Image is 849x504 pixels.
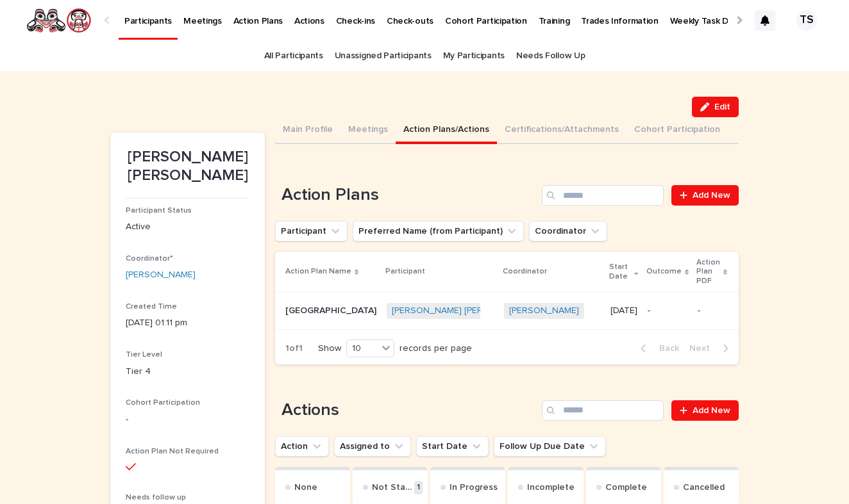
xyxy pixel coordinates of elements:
button: Certifications/Attachments [497,117,626,144]
div: 10 [347,342,378,355]
span: Back [651,344,679,353]
input: Search [542,400,664,421]
button: Meetings [340,117,396,144]
p: Action Plan PDF [696,256,720,288]
p: Complete [605,482,647,493]
p: [DATE] [610,305,637,316]
a: Add New [671,185,739,206]
p: - [126,413,249,427]
p: [DATE] 01:11 pm [126,316,249,330]
button: Back [630,343,684,354]
p: Outcome [646,264,682,279]
p: Coordinator [503,264,547,279]
button: Main Profile [275,117,340,144]
tr: [GEOGRAPHIC_DATA][GEOGRAPHIC_DATA] [PERSON_NAME] [PERSON_NAME] [PERSON_NAME] [DATE]-- [275,293,748,330]
span: Needs follow up [126,494,186,501]
button: Edit [692,97,739,117]
button: Action [275,436,329,457]
a: All Participants [264,41,323,71]
button: Preferred Name (from Participant) [353,221,524,241]
p: 1 [414,481,423,494]
span: Add New [693,191,730,200]
p: 1 of 1 [275,333,313,364]
button: Cohort Participation [626,117,728,144]
a: Unassigned Participants [335,41,432,71]
button: Next [684,343,739,354]
p: Hairdressing Technical School [285,303,379,316]
button: Coordinator [529,221,607,241]
p: None [294,482,317,493]
button: Assigned to [334,436,411,457]
a: Needs Follow Up [516,41,585,71]
span: Participant Status [126,207,192,215]
img: rNyI97lYS1uoOg9yXW8k [26,8,92,33]
a: My Participants [443,41,505,71]
p: - [648,305,687,316]
p: records per page [399,343,472,354]
p: Show [318,343,341,354]
p: Action Plan Name [285,264,351,279]
a: [PERSON_NAME] [509,305,579,316]
p: Participant [385,264,425,279]
span: Next [689,344,718,353]
a: Add New [671,400,739,421]
h1: Action Plans [275,185,537,206]
span: Coordinator* [126,255,173,263]
span: Tier Level [126,351,162,359]
p: In Progress [450,482,498,493]
div: TS [796,10,817,31]
span: Cohort Participation [126,399,200,407]
p: Not Started [372,482,412,493]
p: Cancelled [683,482,725,493]
span: Created Time [126,303,177,311]
h1: Actions [275,400,537,421]
span: Edit [714,102,730,111]
p: Incomplete [527,482,575,493]
a: [PERSON_NAME] [126,268,196,282]
p: Active [126,220,249,234]
button: Follow Up Due Date [494,436,606,457]
span: Action Plan Not Required [126,448,219,455]
button: Participant [275,221,348,241]
button: Action Plans/Actions [396,117,497,144]
p: [PERSON_NAME] [PERSON_NAME] [126,148,249,185]
span: Add New [693,406,730,415]
p: Start Date [609,260,632,284]
a: [PERSON_NAME] [PERSON_NAME] [392,305,534,316]
button: Start Date [416,436,489,457]
input: Search [542,185,664,206]
p: Tier 4 [126,365,249,378]
p: - [698,305,727,316]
